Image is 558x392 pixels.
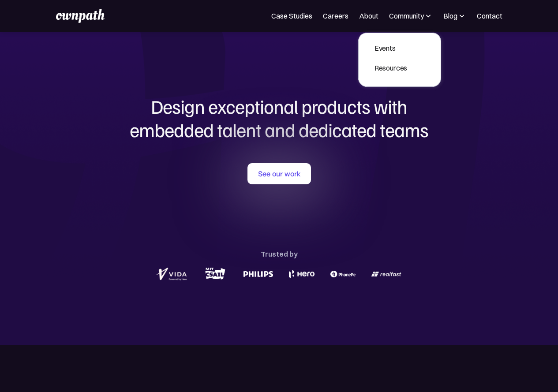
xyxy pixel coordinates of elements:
div: Blog [443,11,457,21]
nav: Community [358,33,442,87]
div: Community [389,11,433,21]
a: Careers [323,11,348,21]
div: Trusted by [261,248,298,260]
div: Community [389,11,424,21]
h1: Design exceptional products with embedded talent and dedicated teams [67,95,491,142]
a: Case Studies [271,11,312,21]
a: See our work [247,163,311,184]
a: Contact [477,11,502,21]
div: Events [374,43,408,53]
a: About [359,11,378,21]
div: Resources [374,63,408,73]
a: Events [367,40,415,56]
a: Resources [367,60,415,76]
div: Blog [443,11,466,21]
